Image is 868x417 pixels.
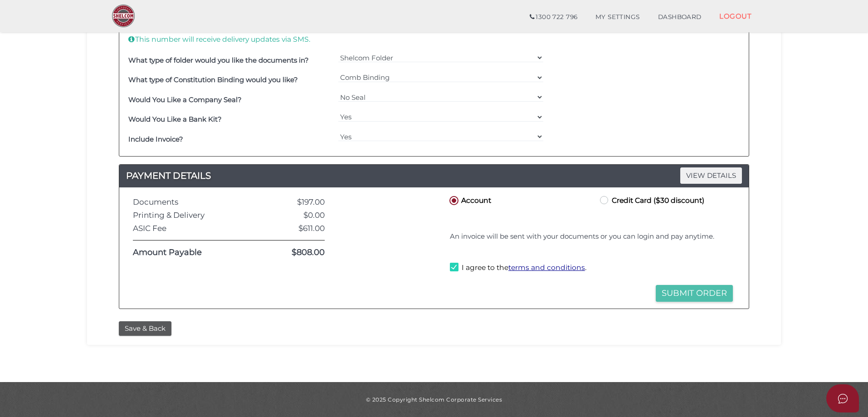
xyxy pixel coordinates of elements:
[258,211,332,220] div: $0.00
[119,168,749,183] h4: PAYMENT DETAILS
[128,75,298,84] b: What type of Constitution Binding would you like?
[119,168,749,183] a: PAYMENT DETAILSVIEW DETAILS
[826,384,859,412] button: Open asap
[521,8,586,26] a: 1300 722 796
[598,194,704,206] label: Credit Card ($30 discount)
[258,248,332,257] div: $808.00
[94,396,774,403] div: © 2025 Copyright Shelcom Corporate Services
[126,211,258,220] div: Printing & Delivery
[126,224,258,233] div: ASIC Fee
[126,198,258,206] div: Documents
[258,224,332,233] div: $611.00
[128,34,334,44] p: This number will receive delivery updates via SMS.
[126,248,258,257] div: Amount Payable
[128,56,309,64] b: What type of folder would you like the documents in?
[119,321,171,336] button: Save & Back
[450,233,733,240] h4: An invoice will be sent with your documents or you can login and pay anytime.
[450,263,586,274] label: I agree to the .
[680,167,742,183] span: VIEW DETAILS
[586,8,649,26] a: MY SETTINGS
[258,198,332,206] div: $197.00
[448,194,491,206] label: Account
[710,7,761,25] a: LOGOUT
[649,8,711,26] a: DASHBOARD
[508,263,585,272] a: terms and conditions
[128,95,242,104] b: Would You Like a Company Seal?
[128,115,222,123] b: Would You Like a Bank Kit?
[128,135,183,143] b: Include Invoice?
[656,285,733,302] button: Submit Order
